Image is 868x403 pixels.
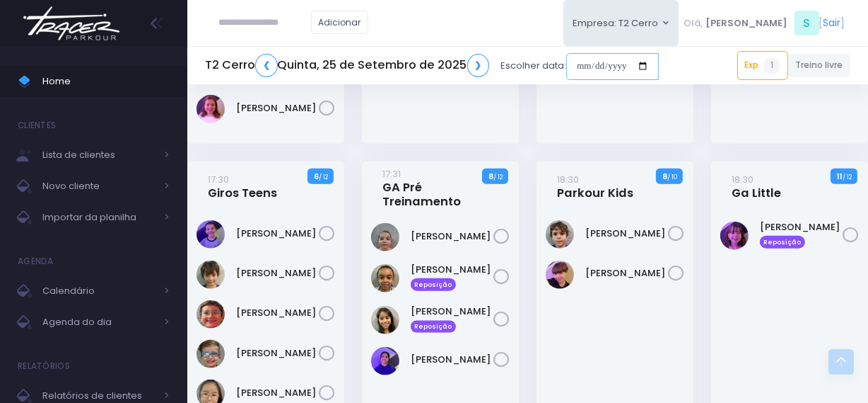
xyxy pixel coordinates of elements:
[197,261,225,289] img: Gabriel Linck Takimoto da Silva
[411,229,493,244] a: [PERSON_NAME]
[205,54,489,77] h5: T2 Cerro Quinta, 25 de Setembro de 2025
[684,16,703,30] span: Olá,
[732,172,781,200] a: 18:30Ga Little
[42,72,170,91] span: Home
[319,173,328,181] small: / 12
[411,278,456,291] span: Reposição
[679,7,850,39] div: [ ]
[467,54,490,77] a: ❯
[667,173,677,181] small: / 10
[411,305,493,333] a: [PERSON_NAME] Reposição
[788,54,851,77] a: Treino livre
[236,227,319,241] a: [PERSON_NAME]
[411,263,493,291] a: [PERSON_NAME] Reposição
[314,171,319,182] strong: 6
[585,266,668,280] a: [PERSON_NAME]
[208,172,277,200] a: 17:30Giros Teens
[705,16,787,30] span: [PERSON_NAME]
[42,146,156,164] span: Lista de clientes
[42,313,156,331] span: Agenda do dia
[760,220,843,249] a: [PERSON_NAME] Reposição
[732,173,753,186] small: 18:30
[197,300,225,329] img: Gabriel bicca da costa
[585,227,668,241] a: [PERSON_NAME]
[371,264,399,293] img: Caroline Pacheco Duarte
[255,54,278,77] a: ❮
[311,11,369,34] a: Adicionar
[843,173,852,181] small: / 12
[236,386,319,400] a: [PERSON_NAME]
[236,101,319,115] a: [PERSON_NAME]
[823,16,841,30] a: Sair
[42,282,156,300] span: Calendário
[837,171,843,182] strong: 11
[197,340,225,368] img: Max Wainer
[18,247,54,276] h4: Agenda
[205,50,659,82] div: Escolher data:
[760,236,805,249] span: Reposição
[197,220,225,249] img: Bernardo Vinciguerra
[557,172,633,200] a: 18:30Parkour Kids
[197,95,225,123] img: Laryssa Costa
[371,306,399,334] img: Catharina Morais Ablas
[720,222,749,250] img: Maria Clara Gallo
[371,347,399,375] img: Lali Anita Novaes Ramtohul
[236,306,319,320] a: [PERSON_NAME]
[208,173,229,186] small: 17:30
[42,208,156,227] span: Importar da planilha
[794,11,819,35] span: S
[411,353,493,367] a: [PERSON_NAME]
[18,352,70,380] h4: Relatórios
[382,167,401,181] small: 17:31
[737,51,788,79] a: Exp1
[493,173,503,181] small: / 12
[382,166,493,209] a: 17:31GA Pré Treinamento
[662,171,667,182] strong: 8
[546,220,574,249] img: ARTHUR PARRINI
[371,223,399,251] img: Andreza christianini martinez
[557,173,579,186] small: 18:30
[763,57,780,74] span: 1
[18,111,56,140] h4: Clientes
[236,346,319,361] a: [PERSON_NAME]
[42,177,156,195] span: Novo cliente
[546,261,574,289] img: Luca Spina
[236,266,319,280] a: [PERSON_NAME]
[488,171,493,182] strong: 8
[411,321,456,334] span: Reposição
